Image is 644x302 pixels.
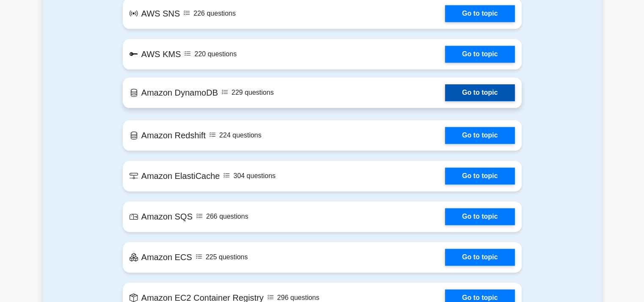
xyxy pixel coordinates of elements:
a: Go to topic [445,5,514,22]
a: Go to topic [445,84,514,101]
a: Go to topic [445,208,514,225]
a: Go to topic [445,46,514,63]
a: Go to topic [445,127,514,144]
a: Go to topic [445,167,514,184]
a: Go to topic [445,249,514,266]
